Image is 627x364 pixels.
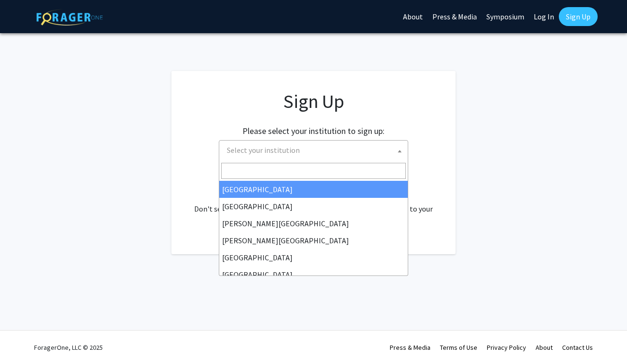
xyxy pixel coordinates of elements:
[440,343,477,352] a: Terms of Use
[7,321,40,357] iframe: Chat
[390,343,430,352] a: Press & Media
[487,343,526,352] a: Privacy Policy
[219,181,408,198] li: [GEOGRAPHIC_DATA]
[36,9,103,26] img: ForagerOne Logo
[219,232,408,249] li: [PERSON_NAME][GEOGRAPHIC_DATA]
[34,331,103,364] div: ForagerOne, LLC © 2025
[219,266,408,283] li: [GEOGRAPHIC_DATA]
[190,90,437,113] h1: Sign Up
[219,198,408,215] li: [GEOGRAPHIC_DATA]
[536,343,553,352] a: About
[221,163,406,179] input: Search
[219,140,408,161] span: Select your institution
[562,343,593,352] a: Contact Us
[559,7,598,26] a: Sign Up
[223,141,408,160] span: Select your institution
[242,126,385,136] h2: Please select your institution to sign up:
[219,249,408,266] li: [GEOGRAPHIC_DATA]
[219,215,408,232] li: [PERSON_NAME][GEOGRAPHIC_DATA]
[190,180,437,226] div: Already have an account? . Don't see your institution? about bringing ForagerOne to your institut...
[227,145,300,155] span: Select your institution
